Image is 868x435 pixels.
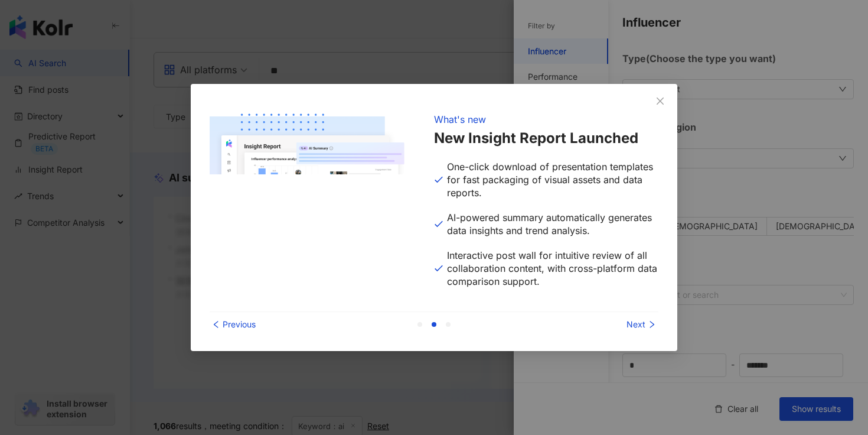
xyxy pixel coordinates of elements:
[648,89,672,113] button: Close
[570,318,658,331] div: Next
[210,318,298,331] div: Previous
[212,320,220,329] span: left
[648,320,656,329] span: right
[434,211,658,237] p: AI-powered summary automatically generates data insights and trend analysis.
[434,128,658,148] h1: New Insight Report Launched
[434,249,658,288] p: Interactive post wall for intuitive review of all collaboration content, with cross-platform data...
[434,160,658,199] p: One-click download of presentation templates for fast packaging of visual assets and data reports.
[655,96,665,106] span: close
[434,113,486,126] div: What's new
[210,103,420,298] img: tutorial image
